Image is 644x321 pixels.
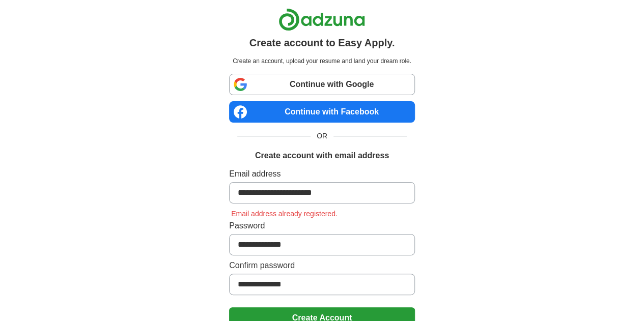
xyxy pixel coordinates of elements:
[229,101,415,123] a: Continue with Facebook
[229,168,415,180] label: Email address
[311,131,333,141] span: OR
[278,8,365,31] img: Adzuna logo
[229,74,415,95] a: Continue with Google
[231,56,413,66] p: Create an account, upload your resume and land your dream role.
[229,259,415,272] label: Confirm password
[249,35,395,50] h1: Create account to Easy Apply.
[255,150,389,162] h1: Create account with email address
[229,220,415,232] label: Password
[229,210,340,218] span: Email address already registered.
